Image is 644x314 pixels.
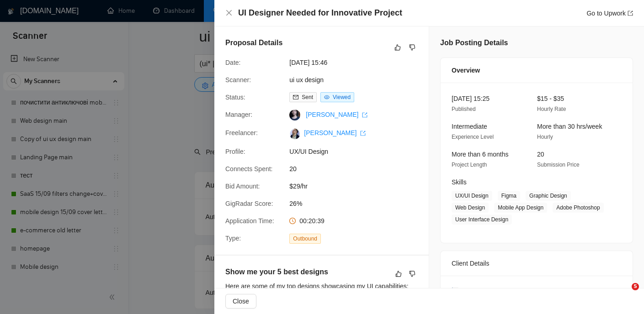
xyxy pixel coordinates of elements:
[289,75,426,85] span: ui ux design
[632,283,639,290] span: 5
[537,151,544,158] span: 20
[395,270,402,277] span: like
[407,42,418,53] button: dislike
[452,203,489,213] span: Web Design
[409,270,415,277] span: dislike
[393,268,404,279] button: like
[289,234,321,244] span: Outbound
[289,218,296,224] span: clock-circle
[394,44,401,51] span: like
[225,165,273,173] span: Connects Spent:
[526,191,571,201] span: Graphic Design
[452,191,492,201] span: UX/UI Design
[225,217,274,225] span: Application Time:
[628,10,633,16] span: export
[225,9,233,17] button: Close
[289,147,426,157] span: UX/UI Design
[360,131,366,136] span: export
[537,95,564,102] span: $15 - $35
[225,59,240,66] span: Date:
[613,283,635,305] iframe: Intercom live chat
[225,94,245,101] span: Status:
[407,268,418,279] button: dislike
[293,94,298,100] span: mail
[225,129,258,136] span: Freelancer:
[452,215,512,225] span: User Interface Design
[452,134,494,140] span: Experience Level
[498,191,520,201] span: Figma
[553,203,603,213] span: Adobe Photoshop
[537,134,553,140] span: Hourly
[452,287,458,293] img: 🇨🇿
[452,65,480,75] span: Overview
[452,151,509,158] span: More than 6 months
[362,112,367,118] span: export
[225,76,251,84] span: Scanner:
[452,178,467,186] span: Skills
[225,183,260,190] span: Bid Amount:
[299,217,325,225] span: 00:20:39
[586,10,633,17] a: Go to Upworkexport
[225,235,241,242] span: Type:
[324,94,330,100] span: eye
[225,9,233,16] span: close
[225,200,273,207] span: GigRadar Score:
[306,111,367,118] a: [PERSON_NAME] export
[289,199,426,209] span: 26%
[452,123,487,130] span: Intermediate
[289,181,426,191] span: $29/hr
[537,162,580,168] span: Submission Price
[225,148,245,155] span: Profile:
[440,37,508,48] h5: Job Posting Details
[537,106,566,112] span: Hourly Rate
[392,42,403,53] button: like
[289,164,426,174] span: 20
[537,123,602,130] span: More than 30 hrs/week
[333,94,351,100] span: Viewed
[225,294,256,309] button: Close
[452,251,622,276] div: Client Details
[225,37,282,48] h5: Proposal Details
[225,267,389,277] h5: Show me your 5 best designs
[289,58,426,68] span: [DATE] 15:46
[302,94,313,100] span: Sent
[452,106,476,112] span: Published
[452,162,487,168] span: Project Length
[238,7,402,19] h4: UI Designer Needed for Innovative Project
[304,129,366,136] a: [PERSON_NAME] export
[225,111,252,118] span: Manager:
[463,287,476,297] span: CZE
[409,44,415,51] span: dislike
[494,203,547,213] span: Mobile App Design
[289,128,300,139] img: c1OJkIx-IadjRms18ePMftOofhKLVhqZZQLjKjBy8mNgn5WQQo-UtPhwQ197ONuZaa
[452,95,490,102] span: [DATE] 15:25
[233,296,249,306] span: Close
